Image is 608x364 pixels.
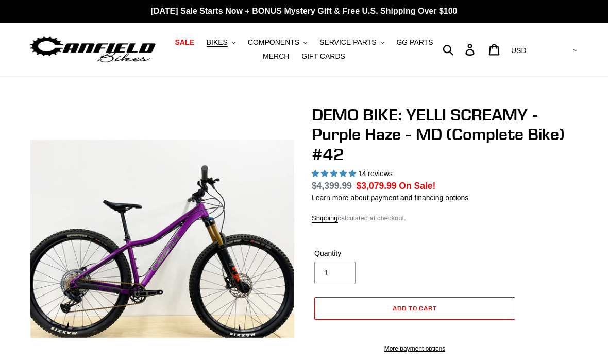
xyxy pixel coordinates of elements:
span: MERCH [263,52,289,61]
div: calculated at checkout. [312,213,580,223]
a: GG PARTS [391,36,438,49]
button: SERVICE PARTS [314,36,389,49]
a: Learn more about payment and financing options [312,194,468,202]
a: GIFT CARDS [296,49,350,63]
span: 5.00 stars [312,169,358,178]
span: $3,079.99 [357,181,397,191]
a: SALE [170,36,199,49]
span: On Sale! [399,179,435,193]
span: BIKES [207,38,228,47]
button: Add to cart [314,297,515,320]
span: 14 reviews [358,169,393,178]
span: SALE [175,38,194,47]
a: MERCH [258,49,294,63]
button: COMPONENTS [243,36,312,49]
img: Canfield Bikes [28,33,157,66]
span: GIFT CARDS [301,52,345,61]
button: BIKES [201,36,241,49]
span: COMPONENTS [248,38,299,47]
h1: DEMO BIKE: YELLI SCREAMY - Purple Haze - MD (Complete Bike) #42 [312,105,580,164]
span: Add to cart [393,304,437,312]
span: GG PARTS [396,38,433,47]
a: More payment options [314,344,515,353]
s: $4,399.99 [312,181,352,191]
span: SERVICE PARTS [319,38,376,47]
label: Quantity [314,248,412,259]
a: Shipping [312,214,338,223]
